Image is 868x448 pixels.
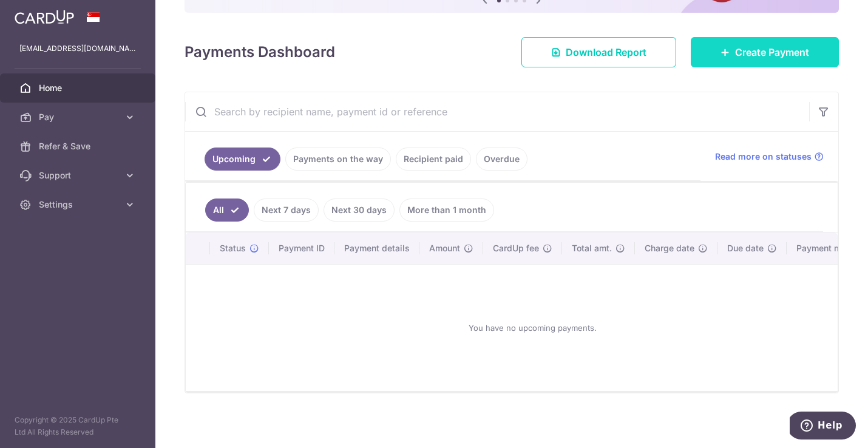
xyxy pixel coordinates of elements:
[790,412,856,442] iframe: Opens a widget where you can find more information
[645,242,694,254] span: Charge date
[39,111,119,123] span: Pay
[396,148,471,171] a: Recipient paid
[715,151,812,163] span: Read more on statuses
[39,82,119,94] span: Home
[205,148,280,171] a: Upcoming
[566,45,646,59] span: Download Report
[735,45,809,59] span: Create Payment
[39,169,119,182] span: Support
[727,242,764,254] span: Due date
[269,232,334,264] th: Payment ID
[572,242,612,254] span: Total amt.
[521,37,676,67] a: Download Report
[185,92,809,131] input: Search by recipient name, payment id or reference
[19,42,136,55] p: [EMAIL_ADDRESS][DOMAIN_NAME]
[15,10,74,24] img: CardUp
[200,274,864,381] div: You have no upcoming payments.
[476,148,527,171] a: Overdue
[254,199,319,222] a: Next 7 days
[691,37,839,67] a: Create Payment
[205,199,249,222] a: All
[429,242,460,254] span: Amount
[220,242,246,254] span: Status
[324,199,395,222] a: Next 30 days
[39,140,119,152] span: Refer & Save
[334,232,419,264] th: Payment details
[39,199,119,211] span: Settings
[715,151,824,163] a: Read more on statuses
[185,41,335,63] h4: Payments Dashboard
[493,242,539,254] span: CardUp fee
[399,199,494,222] a: More than 1 month
[285,148,391,171] a: Payments on the way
